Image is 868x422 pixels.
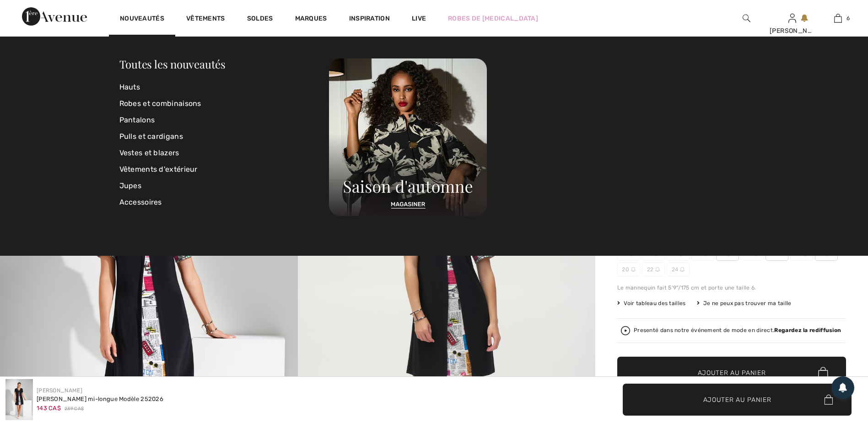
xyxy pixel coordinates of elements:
div: Le mannequin fait 5'9"/175 cm et porte une taille 6. [617,284,846,292]
a: Se connecter [788,14,796,22]
span: 6 [846,14,850,22]
div: Je ne peux pas trouver ma taille [697,299,792,307]
span: 143 CA$ [37,405,61,411]
div: [PERSON_NAME] [770,26,814,36]
img: Regardez la rediffusion [621,326,630,335]
a: [PERSON_NAME] [37,387,82,394]
span: Ajouter au panier [698,368,766,377]
div: Presenté dans notre événement de mode en direct. [634,327,841,333]
iframe: Ouvre un widget dans lequel vous pouvez trouver plus d’informations [810,353,859,376]
img: Bag.svg [824,395,833,405]
img: ring-m.svg [680,267,685,272]
span: 239 CA$ [65,406,84,412]
img: recherche [743,13,750,24]
a: 6 [815,13,860,24]
a: Vestes et blazers [119,145,329,161]
a: Vêtements d'extérieur [119,161,329,178]
a: Vêtements [186,15,225,24]
span: Inspiration [349,15,390,24]
a: Jupes [119,178,329,194]
a: Pulls et cardigans [119,128,329,145]
img: ring-m.svg [631,267,636,272]
span: 20 [617,263,640,276]
button: Ajouter au panier [617,357,846,389]
span: 24 [667,263,690,276]
a: Robes de [MEDICAL_DATA] [448,14,538,23]
a: Soldes [247,15,273,24]
a: Live [412,14,426,23]
a: Toutes les nouveautés [119,57,226,71]
img: Robe Trap&egrave;ze Mi-longue mod&egrave;le 252026 [5,379,33,420]
a: Accessoires [119,194,329,211]
a: Robes et combinaisons [119,95,329,112]
img: 1ère Avenue [22,7,87,26]
span: 22 [642,263,665,276]
span: Voir tableau des tailles [617,299,686,307]
a: Hauts [119,79,329,95]
a: Nouveautés [120,15,164,24]
a: Pantalons [119,112,329,128]
img: Mon panier [834,13,842,24]
img: 250825112755_e80b8af1c0156.jpg [329,58,487,216]
div: [PERSON_NAME] mi-longue Modèle 252026 [37,395,163,404]
img: ring-m.svg [655,267,660,272]
a: Marques [295,15,327,24]
img: Mes infos [788,13,796,24]
button: Ajouter au panier [623,384,852,416]
span: Ajouter au panier [703,395,771,404]
strong: Regardez la rediffusion [774,327,841,333]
